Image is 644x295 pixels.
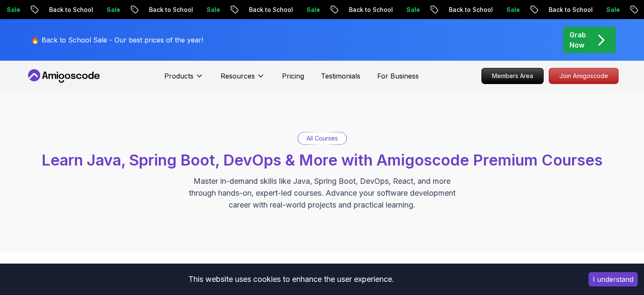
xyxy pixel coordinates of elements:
p: Join Amigoscode [549,68,618,84]
p: Products [164,71,193,81]
p: Sale [286,6,313,14]
p: Back to School [329,6,386,14]
a: Pricing [282,71,304,81]
span: Learn Java, Spring Boot, DevOps & More with Amigoscode Premium Courses [41,151,603,169]
p: Resources [221,71,255,81]
button: Accept cookies [589,272,638,287]
p: Back to School [428,6,486,14]
p: Sale [186,6,213,14]
a: Testimonials [321,71,360,81]
p: Sale [386,6,413,14]
p: Back to School [29,6,86,14]
p: Back to School [528,6,586,14]
a: Join Amigoscode [549,68,619,84]
p: Back to School [129,6,186,14]
p: 🔥 Back to School Sale - Our best prices of the year! [31,35,203,45]
button: Resources [221,71,265,88]
a: Members Area [481,68,544,84]
div: This website uses cookies to enhance the user experience. [6,270,576,289]
p: All Courses [307,134,338,143]
a: For Business [377,71,419,81]
button: Products [164,71,204,88]
p: Master in-demand skills like Java, Spring Boot, DevOps, React, and more through hands-on, expert-... [180,175,464,211]
p: Sale [86,6,113,14]
p: Sale [586,6,613,14]
p: Members Area [482,68,543,84]
p: Sale [486,6,513,14]
p: Back to School [229,6,286,14]
p: Grab Now [569,30,586,50]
